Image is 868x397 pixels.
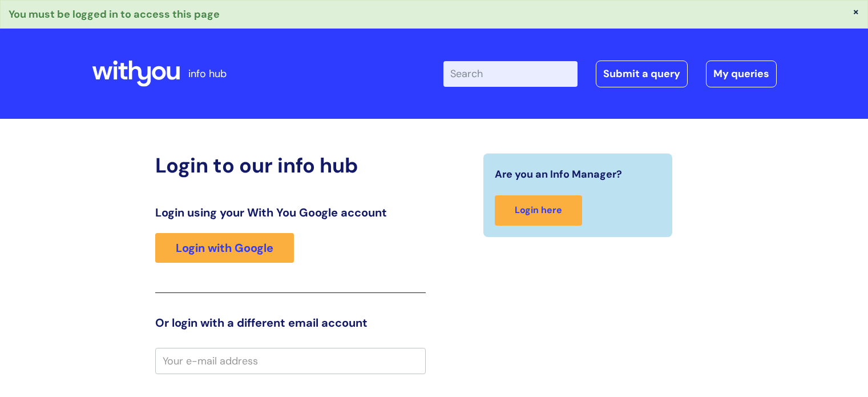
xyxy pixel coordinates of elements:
[596,61,688,87] a: Submit a query
[495,195,582,226] a: Login here
[853,6,859,17] button: ×
[443,61,578,86] input: Search
[155,316,426,330] h3: Or login with a different email account
[706,61,777,87] a: My queries
[155,153,426,178] h2: Login to our info hub
[155,348,426,374] input: Your e-mail address
[155,206,426,219] h3: Login using your With You Google account
[188,65,227,83] p: info hub
[155,233,294,263] a: Login with Google
[495,165,622,183] span: Are you an Info Manager?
